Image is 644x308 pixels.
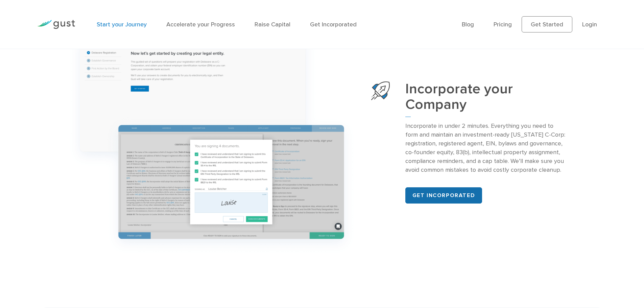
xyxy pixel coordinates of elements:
[97,21,147,28] a: Start your Journey
[37,20,75,29] img: Gust Logo
[462,21,474,28] a: Blog
[63,25,361,260] img: Group 1167
[522,16,572,32] a: Get Started
[255,21,290,28] a: Raise Capital
[405,187,482,204] a: Get incorporated
[310,21,357,28] a: Get Incorporated
[166,21,235,28] a: Accelerate your Progress
[405,122,567,174] p: Incorporate in under 2 minutes. Everything you need to form and maintain an investment-ready [US_...
[494,21,512,28] a: Pricing
[405,81,567,117] h3: Incorporate your Company
[371,81,390,100] img: Start Your Company
[582,21,597,28] a: Login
